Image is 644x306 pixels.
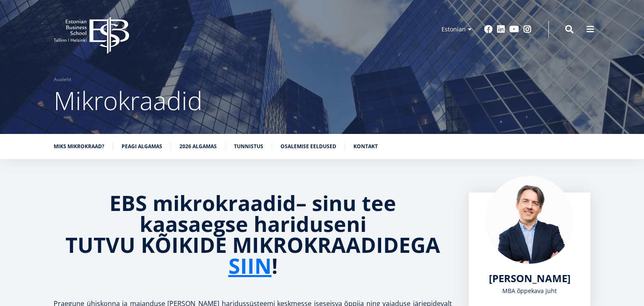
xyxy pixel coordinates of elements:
[54,142,104,151] a: Miks mikrokraad?
[489,271,571,285] span: [PERSON_NAME]
[229,255,272,276] a: SIIN
[54,83,203,118] span: Mikrokraadid
[486,285,574,297] div: MBA õppekava juht
[179,142,217,151] a: 2026 algamas
[523,25,532,33] a: Instagram
[353,142,378,151] a: Kontakt
[109,189,296,217] strong: EBS mikrokraadid
[280,142,336,151] a: Osalemise eeldused
[486,176,574,264] img: Marko Rillo
[296,189,306,217] strong: –
[54,75,71,84] a: Avaleht
[484,25,493,33] a: Facebook
[65,189,440,280] strong: sinu tee kaasaegse hariduseni TUTVU KÕIKIDE MIKROKRAADIDEGA !
[122,142,162,151] a: Peagi algamas
[497,25,505,33] a: Linkedin
[489,272,571,285] a: [PERSON_NAME]
[234,142,263,151] a: Tunnistus
[509,25,519,33] a: Youtube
